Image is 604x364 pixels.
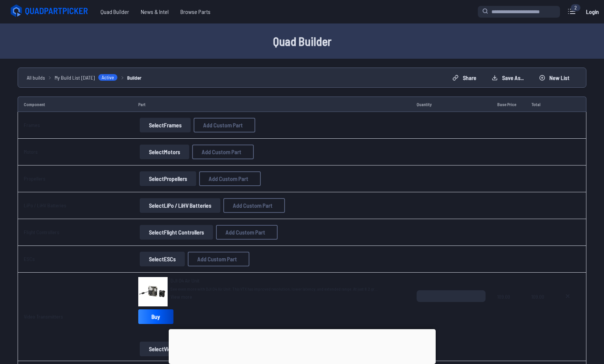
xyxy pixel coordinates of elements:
[202,149,241,155] span: Add Custom Part
[24,229,59,235] a: Flight Controllers
[24,256,35,262] a: ESCs
[24,202,66,208] a: LiPo / LiHV Batteries
[531,290,547,325] span: 109.00
[192,145,254,159] button: Add Custom Part
[127,74,142,81] a: Builder
[55,74,95,81] span: My Build List [DATE]
[138,171,198,186] a: SelectPropellers
[138,225,215,240] a: SelectFlight Controllers
[188,252,249,266] button: Add Custom Part
[24,175,45,182] a: Propellers
[171,277,378,284] a: DJI O4 Air Unit
[24,313,63,320] a: Video Transmitters
[138,252,186,266] a: SelectESCs
[197,256,237,262] span: Add Custom Part
[24,149,38,155] a: Motors
[95,4,135,19] a: Quad Builder
[171,286,378,292] span: See even more with DJI O4 Air Unit. This VTX has improved resolution, lower latency, and extended...
[571,4,581,11] div: 2
[533,72,576,84] button: New List
[18,97,132,112] td: Component
[194,118,255,132] button: Add Custom Part
[233,203,272,208] span: Add Custom Part
[27,74,45,81] a: All builds
[526,97,553,112] td: Total
[140,252,185,266] button: SelectESCs
[140,342,217,356] button: SelectVideo Transmitters
[411,97,491,112] td: Quantity
[140,118,191,132] button: SelectFrames
[171,293,378,301] a: View more
[486,72,530,84] button: Save as...
[497,290,520,325] span: 109.00
[138,198,222,213] a: SelectLiPo / LiHV Batteries
[171,277,199,284] span: DJI O4 Air Unit
[24,122,40,128] a: Frames
[138,342,219,356] a: SelectVideo Transmitters
[140,145,189,159] button: SelectMotors
[138,309,173,324] a: Buy
[209,176,248,182] span: Add Custom Part
[199,171,261,186] button: Add Custom Part
[135,4,175,19] a: News & Intel
[67,32,537,50] h1: Quad Builder
[138,277,168,306] img: image
[226,229,265,235] span: Add Custom Part
[216,225,278,240] button: Add Custom Part
[138,118,192,132] a: SelectFrames
[98,74,118,81] span: Active
[169,329,436,362] iframe: Advertisement
[55,74,118,81] a: My Build List [DATE]Active
[203,122,243,128] span: Add Custom Part
[175,4,216,19] a: Browse Parts
[446,72,483,84] button: Share
[138,145,191,159] a: SelectMotors
[491,97,526,112] td: Base Price
[223,198,285,213] button: Add Custom Part
[140,198,220,213] button: SelectLiPo / LiHV Batteries
[140,171,196,186] button: SelectPropellers
[140,225,213,240] button: SelectFlight Controllers
[583,4,601,19] a: Login
[132,97,411,112] td: Part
